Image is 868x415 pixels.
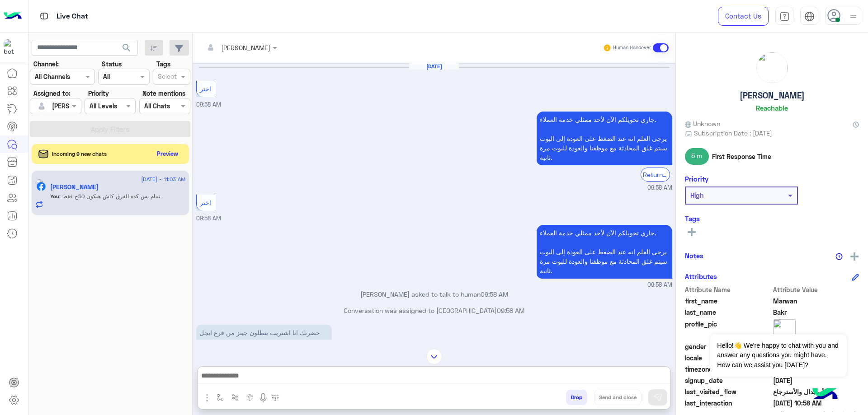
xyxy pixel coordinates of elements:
h5: [PERSON_NAME] [740,90,805,101]
p: 7/9/2025, 9:58 AM [537,112,672,165]
h6: Notes [685,252,703,260]
button: Preview [153,147,182,160]
button: Apply Filters [30,121,190,137]
img: tab [804,11,815,22]
span: 09:58 AM [481,290,508,298]
span: 09:58 AM [196,101,221,108]
h6: Reachable [756,104,788,112]
div: Return to Bot [641,168,670,182]
img: scroll [426,349,442,364]
img: tab [779,11,790,22]
button: create order [243,390,258,405]
p: Conversation was assigned to [GEOGRAPHIC_DATA] [196,306,672,315]
img: tab [38,10,50,22]
button: Drop [566,390,587,405]
span: Subscription Date : [DATE] [694,128,772,138]
span: [DATE] - 11:03 AM [141,175,185,183]
img: hulul-logo.png [809,379,841,410]
span: last_name [685,308,771,317]
a: Contact Us [718,7,769,26]
button: Send and close [594,390,642,405]
img: picture [757,52,788,83]
img: profile [848,11,859,22]
span: 09:58 AM [647,184,672,192]
label: Note mentions [142,89,185,98]
span: signup_date [685,376,771,385]
p: [PERSON_NAME] asked to talk to human [196,289,672,299]
label: Assigned to: [33,89,71,98]
img: picture [35,179,43,187]
img: send message [653,393,662,402]
span: Hello!👋 We're happy to chat with you and answer any questions you might have. How can we assist y... [710,334,846,377]
p: Live Chat [57,10,88,23]
img: create order [246,394,254,401]
img: notes [835,253,843,260]
a: tab [775,7,793,26]
span: Attribute Value [773,285,859,294]
p: 7/9/2025, 9:58 AM [537,225,672,279]
img: make a call [272,394,279,401]
p: 7/9/2025, 10:00 AM [196,325,332,369]
span: You [50,193,59,200]
span: locale [685,353,771,363]
img: defaultAdmin.png [35,100,48,112]
img: Facebook [37,182,46,191]
span: Incoming 9 new chats [52,150,107,158]
span: Attribute Name [685,285,771,294]
img: Logo [4,7,22,26]
span: 09:58 AM [497,307,524,314]
span: Unknown [685,119,720,128]
img: 713415422032625 [4,39,20,56]
span: اختر [200,199,211,206]
span: 2024-11-08T21:31:09.161Z [773,376,859,385]
span: Bakr [773,308,859,317]
label: Channel: [33,59,59,69]
img: send attachment [202,392,212,403]
div: Select [156,71,177,83]
h6: Tags [685,214,859,223]
span: 5 m [685,148,709,164]
label: Priority [88,89,109,98]
img: add [850,252,859,261]
span: First Response Time [712,152,771,161]
span: last_interaction [685,398,771,408]
span: تمام بس كده الفرق كاش هيكون 50ج فقط [59,193,160,200]
span: اختر [200,85,211,93]
button: select flow [213,390,228,405]
span: timezone [685,364,771,374]
span: first_name [685,296,771,306]
button: search [116,40,138,59]
h6: Attributes [685,272,717,280]
span: search [121,42,132,53]
button: Trigger scenario [228,390,243,405]
img: Trigger scenario [231,394,239,401]
span: 09:58 AM [196,215,221,222]
label: Status [102,59,122,69]
span: 09:58 AM [647,281,672,289]
img: send voice note [258,392,269,403]
span: last_visited_flow [685,387,771,396]
label: Tags [156,59,170,69]
h6: Priority [685,175,708,183]
h6: [DATE] [409,63,459,70]
span: Marwan [773,296,859,306]
span: الأستبدال والأسترجاع [773,387,859,396]
span: profile_pic [685,319,771,340]
small: Human Handover [613,44,651,51]
img: select flow [217,394,224,401]
span: gender [685,342,771,351]
span: 2025-09-07T07:58:04.542Z [773,398,859,408]
h5: Marwan Bakr [50,183,99,191]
